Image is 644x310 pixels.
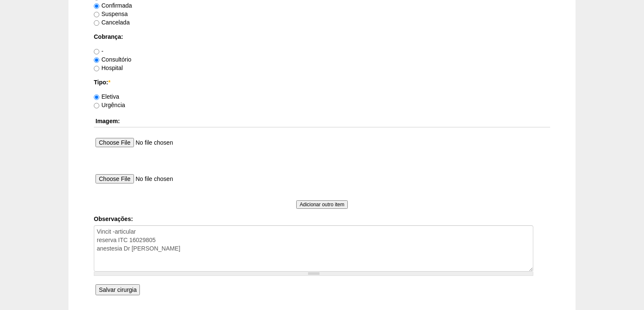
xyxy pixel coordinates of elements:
label: Confirmada [94,2,132,9]
input: - [94,49,99,54]
input: Consultório [94,57,99,63]
label: Tipo: [94,78,550,86]
input: Suspensa [94,12,99,17]
span: Este campo é obrigatório. [108,79,110,86]
label: - [94,48,104,54]
label: Cancelada [94,19,130,26]
input: Hospital [94,66,99,71]
th: Imagem: [94,115,550,127]
label: Suspensa [94,11,128,17]
label: Observações: [94,215,550,223]
input: Adicionar outro item [296,200,348,209]
label: Eletiva [94,93,119,100]
label: Consultório [94,56,131,63]
input: Confirmada [94,3,99,9]
input: Eletiva [94,94,99,100]
label: Urgência [94,102,125,108]
label: Cobrança: [94,32,550,41]
label: Hospital [94,65,123,71]
input: Salvar cirurgia [96,284,140,295]
input: Cancelada [94,20,99,26]
input: Urgência [94,103,99,108]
